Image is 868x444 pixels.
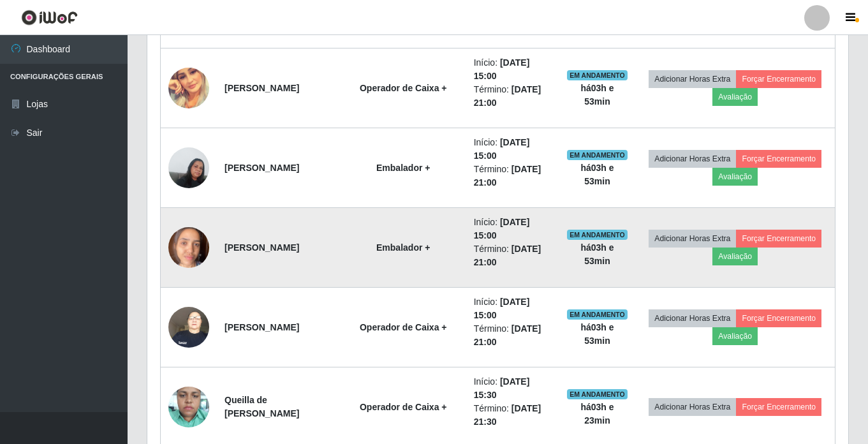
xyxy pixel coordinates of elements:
time: [DATE] 15:00 [474,217,530,241]
button: Avaliação [712,327,758,345]
span: EM ANDAMENTO [567,309,628,320]
button: Adicionar Horas Extra [649,70,736,88]
img: 1723623614898.jpeg [168,300,209,354]
strong: [PERSON_NAME] [224,322,299,332]
strong: há 03 h e 53 min [580,163,614,186]
img: 1752674508092.jpeg [168,220,209,274]
strong: Operador de Caixa + [360,83,447,93]
li: Início: [474,295,552,322]
strong: há 03 h e 53 min [580,242,614,266]
strong: Operador de Caixa + [360,322,447,332]
li: Início: [474,136,552,163]
strong: Embalador + [376,163,430,173]
time: [DATE] 15:30 [474,376,530,400]
time: [DATE] 15:00 [474,57,530,81]
li: Término: [474,83,552,110]
li: Término: [474,242,552,269]
button: Forçar Encerramento [736,309,821,327]
li: Início: [474,56,552,83]
button: Avaliação [712,88,758,106]
button: Forçar Encerramento [736,230,821,248]
strong: há 03 h e 23 min [580,402,614,426]
button: Adicionar Horas Extra [649,398,736,416]
strong: Queilla de [PERSON_NAME] [224,395,299,418]
button: Forçar Encerramento [736,150,821,168]
button: Avaliação [712,168,758,186]
button: Adicionar Horas Extra [649,230,736,248]
li: Término: [474,402,552,429]
img: 1707874024765.jpeg [168,140,209,195]
span: EM ANDAMENTO [567,389,628,399]
img: 1747246245784.jpeg [168,68,209,108]
strong: [PERSON_NAME] [224,163,299,173]
button: Forçar Encerramento [736,398,821,416]
li: Início: [474,375,552,402]
button: Adicionar Horas Extra [649,150,736,168]
strong: Operador de Caixa + [360,402,447,412]
time: [DATE] 15:00 [474,297,530,320]
strong: há 03 h e 53 min [580,83,614,107]
img: CoreUI Logo [21,10,78,26]
span: EM ANDAMENTO [567,230,628,240]
li: Início: [474,216,552,242]
strong: há 03 h e 53 min [580,322,614,346]
strong: [PERSON_NAME] [224,242,299,253]
strong: [PERSON_NAME] [224,83,299,93]
li: Término: [474,163,552,189]
span: EM ANDAMENTO [567,150,628,160]
time: [DATE] 15:00 [474,137,530,161]
button: Avaliação [712,248,758,265]
img: 1746725446960.jpeg [168,380,209,434]
strong: Embalador + [376,242,430,253]
button: Forçar Encerramento [736,70,821,88]
span: EM ANDAMENTO [567,70,628,80]
button: Adicionar Horas Extra [649,309,736,327]
li: Término: [474,322,552,349]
